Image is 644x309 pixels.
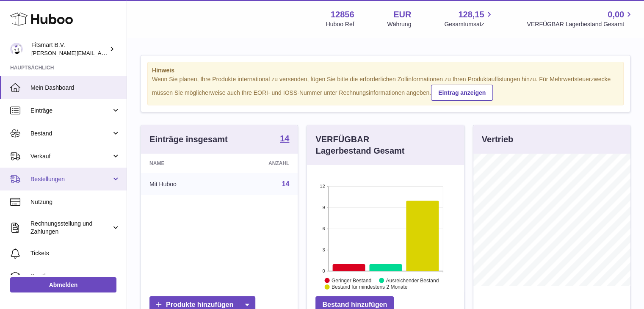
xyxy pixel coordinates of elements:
strong: Hinweis [152,66,619,74]
span: Bestellungen [30,175,111,183]
span: Gesamtumsatz [444,20,494,28]
span: [PERSON_NAME][EMAIL_ADDRESS][DOMAIN_NAME] [31,50,170,56]
text: Geringer Bestand [332,277,371,283]
text: 12 [320,184,325,189]
a: Eintrag anzeigen [431,85,493,101]
span: Einträge [30,107,111,115]
th: Name [141,154,225,173]
span: Tickets [30,249,120,257]
td: Mit Huboo [141,173,225,195]
text: 0 [323,268,325,273]
a: 14 [280,134,289,144]
div: Huboo Ref [326,20,354,28]
span: Kanäle [30,272,120,280]
strong: 12856 [331,9,354,20]
th: Anzahl [225,154,298,173]
text: 3 [323,247,325,252]
span: 128,15 [458,9,484,20]
span: Nutzung [30,198,120,206]
a: 14 [282,180,290,188]
strong: EUR [393,9,411,20]
span: Mein Dashboard [30,84,120,92]
img: jonathan@leaderoo.com [10,43,23,55]
h3: VERFÜGBAR Lagerbestand Gesamt [315,134,426,157]
text: Ausreichender Bestand [386,277,439,283]
span: 0,00 [608,9,624,20]
div: Wenn Sie planen, Ihre Produkte international zu versenden, fügen Sie bitte die erforderlichen Zol... [152,75,619,101]
text: 6 [323,226,325,231]
span: Rechnungsstellung und Zahlungen [30,220,111,236]
text: 9 [323,205,325,210]
h3: Vertrieb [482,134,513,145]
a: 128,15 Gesamtumsatz [444,9,494,28]
a: 0,00 VERFÜGBAR Lagerbestand Gesamt [527,9,634,28]
span: VERFÜGBAR Lagerbestand Gesamt [527,20,634,28]
div: Währung [387,20,412,28]
a: Abmelden [10,277,116,292]
span: Verkauf [30,152,111,160]
div: Fitsmart B.V. [31,41,108,57]
text: Bestand für mindestens 2 Monate [332,284,408,290]
h3: Einträge insgesamt [149,134,228,145]
span: Bestand [30,130,111,138]
strong: 14 [280,134,289,143]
